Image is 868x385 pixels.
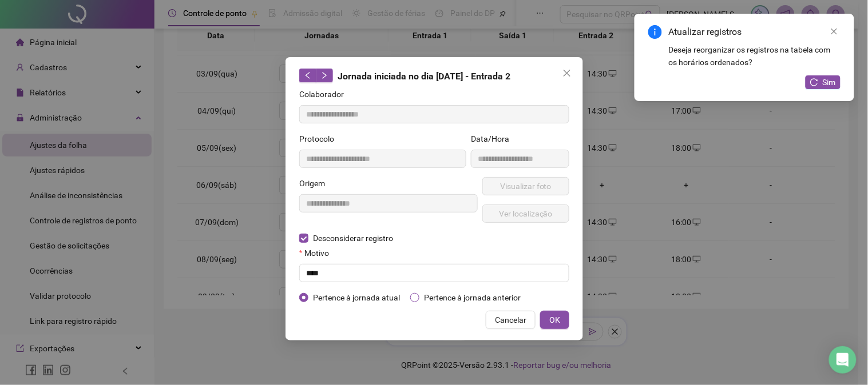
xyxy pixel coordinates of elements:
[810,78,818,86] span: reload
[549,314,560,326] span: OK
[299,247,336,259] label: Motivo
[648,25,662,39] span: info-circle
[482,177,569,195] button: Visualizar foto
[299,133,342,145] label: Protocolo
[299,177,332,190] label: Origem
[320,71,328,79] span: right
[308,232,398,244] span: Desconsiderar registro
[299,88,351,101] label: Colaborador
[669,25,841,39] div: Atualizar registros
[419,291,525,304] span: Pertence à jornada anterior
[828,25,841,38] a: Close
[830,27,838,35] span: close
[829,346,857,374] div: Open Intercom Messenger
[540,311,569,329] button: OK
[471,133,517,145] label: Data/Hora
[316,69,333,82] button: right
[495,314,526,326] span: Cancelar
[482,204,569,223] button: Ver localização
[486,311,536,329] button: Cancelar
[669,43,841,69] div: Deseja reorganizar os registros na tabela com os horários ordenados?
[823,76,836,89] span: Sim
[299,69,316,82] button: left
[806,75,841,89] button: Sim
[558,64,576,82] button: Close
[308,291,405,304] span: Pertence à jornada atual
[562,69,572,78] span: close
[304,71,312,79] span: left
[299,69,569,83] div: Jornada iniciada no dia [DATE] - Entrada 2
